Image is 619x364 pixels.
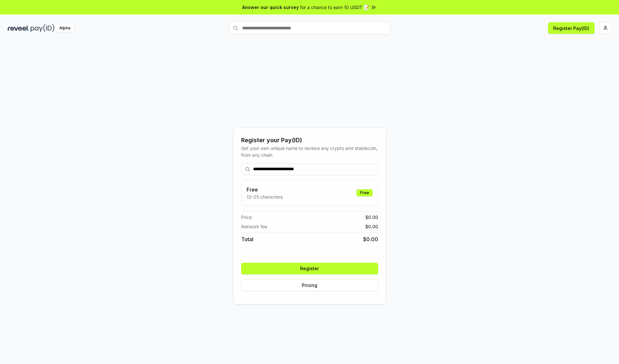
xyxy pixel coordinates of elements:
[242,4,299,11] span: Answer our quick survey
[357,189,373,196] div: Free
[8,24,29,32] img: reveel_dark
[365,223,378,230] span: $ 0.00
[241,136,378,145] div: Register your Pay(ID)
[300,4,369,11] span: for a chance to earn 10 USDT 📝
[548,22,594,34] button: Register Pay(ID)
[241,280,378,291] button: Pricing
[241,263,378,274] button: Register
[241,145,378,158] div: Get your own unique name to receive any crypto and stablecoin, from any chain
[31,24,54,32] img: pay_id
[56,24,74,32] div: Alpha
[247,186,283,193] h3: Free
[241,214,252,221] span: Price
[363,235,378,243] span: $ 0.00
[241,223,267,230] span: Network fee
[247,193,283,200] p: 13-25 characters
[365,214,378,221] span: $ 0.00
[241,235,253,243] span: Total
